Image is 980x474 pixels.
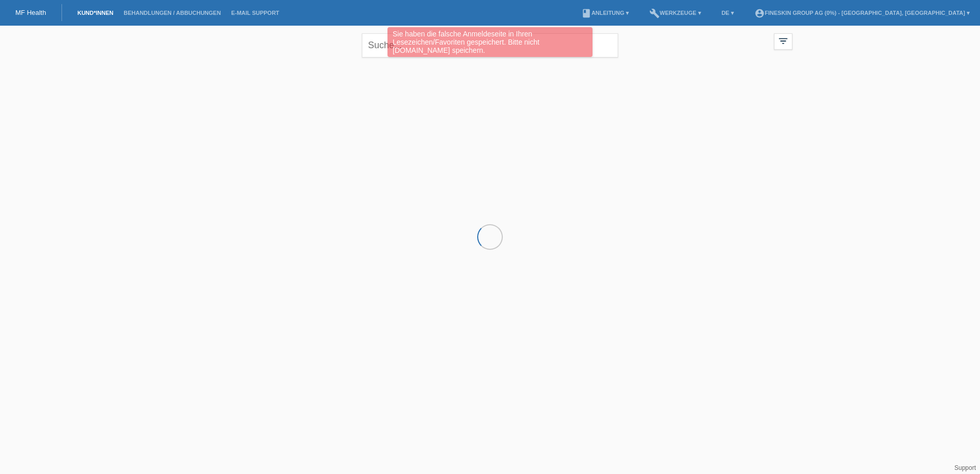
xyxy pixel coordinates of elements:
a: DE ▾ [717,10,739,16]
a: Behandlungen / Abbuchungen [118,10,226,16]
a: bookAnleitung ▾ [576,10,634,16]
i: build [649,8,660,18]
div: Sie haben die falsche Anmeldeseite in Ihren Lesezeichen/Favoriten gespeichert. Bitte nicht [DOMAI... [387,27,593,57]
i: account_circle [754,8,765,18]
a: account_circleFineSkin Group AG (0%) - [GEOGRAPHIC_DATA], [GEOGRAPHIC_DATA] ▾ [749,10,975,16]
a: E-Mail Support [226,10,284,16]
i: book [581,8,591,18]
a: buildWerkzeuge ▾ [644,10,706,16]
a: Kund*innen [72,10,118,16]
a: MF Health [15,9,46,16]
a: Support [954,464,976,471]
